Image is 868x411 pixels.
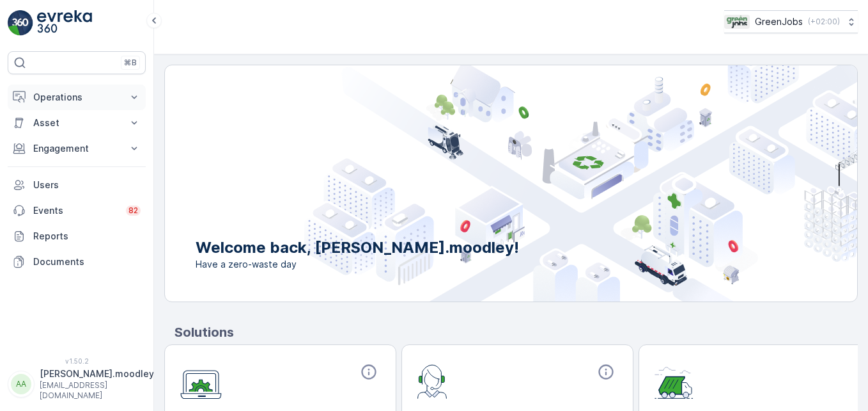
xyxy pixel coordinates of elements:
[8,249,146,275] a: Documents
[33,255,141,268] p: Documents
[40,367,154,380] p: [PERSON_NAME].moodley
[196,238,519,258] p: Welcome back, [PERSON_NAME].moodley!
[40,380,154,401] p: [EMAIL_ADDRESS][DOMAIN_NAME]
[11,374,31,394] div: AA
[33,230,141,243] p: Reports
[124,58,137,68] p: ⌘B
[304,65,857,302] img: city illustration
[8,198,146,223] a: Events82
[8,367,146,401] button: AA[PERSON_NAME].moodley[EMAIL_ADDRESS][DOMAIN_NAME]
[33,204,118,217] p: Events
[808,17,840,27] p: ( +02:00 )
[8,85,146,110] button: Operations
[8,136,146,161] button: Engagement
[33,142,120,155] p: Engagement
[724,10,858,33] button: GreenJobs(+02:00)
[174,323,858,342] p: Solutions
[8,223,146,249] a: Reports
[33,117,120,129] p: Asset
[196,258,519,271] span: Have a zero-waste day
[724,15,750,29] img: Green_Jobs_Logo.png
[755,15,803,28] p: GreenJobs
[655,363,694,399] img: module-icon
[33,179,141,191] p: Users
[180,363,222,399] img: module-icon
[8,10,33,36] img: logo
[8,357,146,365] span: v 1.50.2
[8,110,146,136] button: Asset
[8,172,146,198] a: Users
[33,91,120,104] p: Operations
[37,10,92,36] img: logo_light-DOdMpM7g.png
[417,363,447,399] img: module-icon
[128,205,138,216] p: 82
